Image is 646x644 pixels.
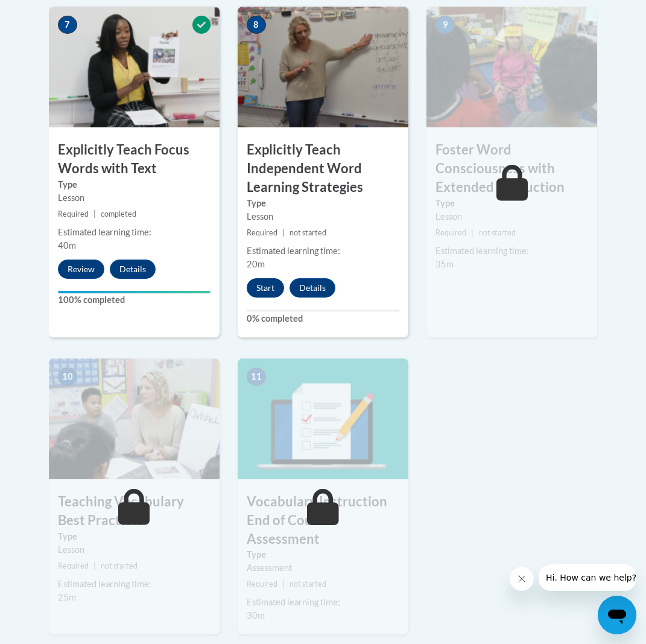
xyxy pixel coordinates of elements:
img: Course Image [49,7,220,127]
label: 100% completed [58,293,211,307]
label: Type [58,530,211,543]
button: Start [247,278,284,298]
span: Required [247,579,277,588]
h3: Explicitly Teach Focus Words with Text [49,141,220,178]
button: Details [290,278,335,298]
span: | [93,561,96,570]
span: not started [101,561,138,570]
label: Type [247,197,399,210]
iframe: Close message [510,567,534,591]
h3: Foster Word Consciousness with Extended Instruction [426,141,597,196]
span: 9 [435,16,455,34]
span: not started [479,228,516,237]
label: 0% completed [247,312,399,325]
iframe: Button to launch messaging window [598,596,636,634]
iframe: Message from company [539,564,636,591]
span: 35m [435,259,454,269]
span: 7 [58,16,77,34]
span: 11 [247,368,266,386]
h3: Explicitly Teach Independent Word Learning Strategies [238,141,408,196]
span: 20m [247,259,265,269]
span: completed [101,209,136,218]
span: | [93,209,96,218]
span: not started [290,579,326,588]
span: not started [290,228,326,237]
div: Estimated learning time: [247,596,399,609]
span: | [471,228,473,237]
label: Type [247,548,399,561]
span: 40m [58,240,76,250]
h3: Vocabulary Instruction End of Course Assessment [238,493,408,548]
div: Lesson [247,210,399,223]
span: Required [435,228,466,237]
img: Course Image [49,359,220,479]
label: Type [58,178,211,191]
div: Assessment [247,561,399,575]
label: Type [435,197,588,210]
span: 30m [247,610,265,620]
div: Lesson [58,191,211,205]
span: Required [247,228,277,237]
span: | [282,228,285,237]
span: 8 [247,16,266,34]
button: Details [110,260,156,279]
span: | [282,579,285,588]
div: Lesson [435,210,588,223]
div: Estimated learning time: [58,578,211,591]
div: Your progress [58,291,211,293]
img: Course Image [238,7,408,127]
h3: Teaching Vocabulary Best Practices [49,493,220,530]
span: 10 [58,368,77,386]
div: Lesson [58,543,211,556]
div: Estimated learning time: [58,226,211,239]
button: Review [58,260,104,279]
div: Estimated learning time: [247,244,399,258]
span: 25m [58,592,76,602]
img: Course Image [426,7,597,127]
span: Required [58,209,89,218]
span: Required [58,561,89,570]
div: Estimated learning time: [435,244,588,258]
img: Course Image [238,359,408,479]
